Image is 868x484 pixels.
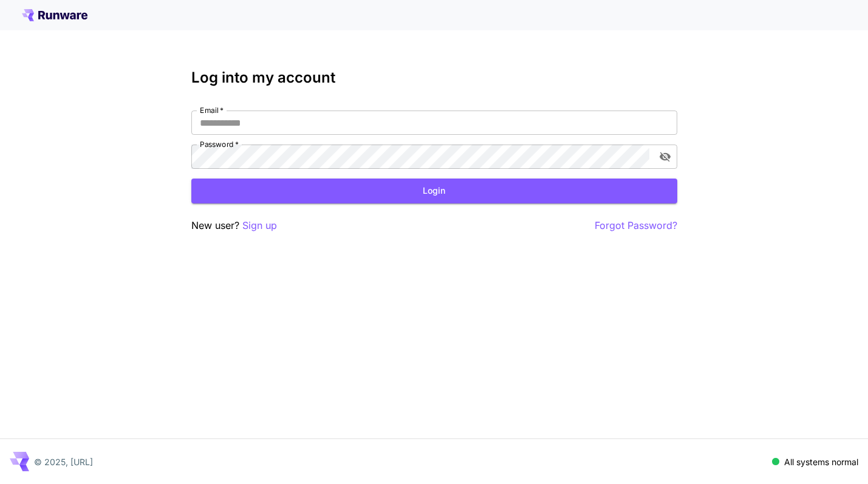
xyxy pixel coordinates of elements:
[200,139,239,149] label: Password
[654,146,676,168] button: toggle password visibility
[34,455,93,468] p: © 2025, [URL]
[191,69,677,86] h3: Log into my account
[200,105,224,115] label: Email
[191,218,277,233] p: New user?
[595,218,677,233] button: Forgot Password?
[784,455,858,468] p: All systems normal
[191,179,677,203] button: Login
[242,218,277,233] button: Sign up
